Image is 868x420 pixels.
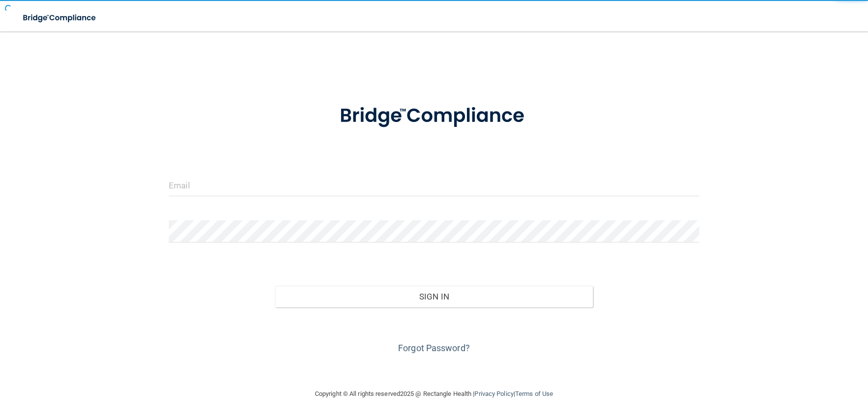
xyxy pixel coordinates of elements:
[169,174,699,196] input: Email
[254,378,614,410] div: Copyright © All rights reserved 2025 @ Rectangle Health | |
[275,286,593,307] button: Sign In
[474,390,513,397] a: Privacy Policy
[15,8,105,28] img: bridge_compliance_login_screen.278c3ca4.svg
[515,390,553,397] a: Terms of Use
[319,90,549,142] img: bridge_compliance_login_screen.278c3ca4.svg
[398,343,470,353] a: Forgot Password?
